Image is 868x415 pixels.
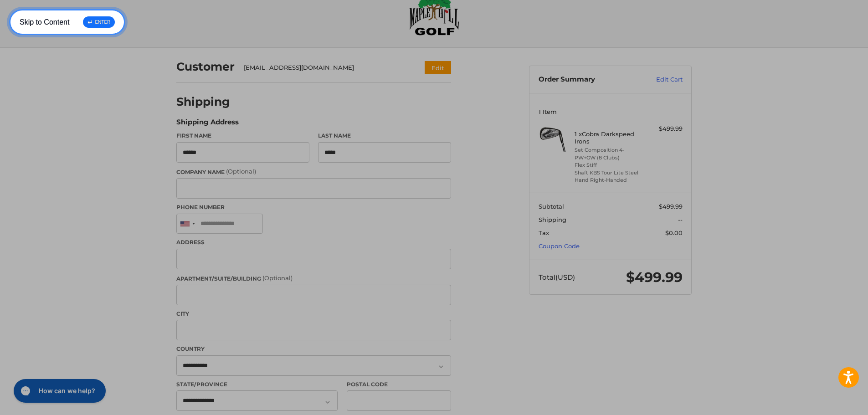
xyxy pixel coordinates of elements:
[176,132,309,140] label: First Name
[318,132,451,140] label: Last Name
[539,273,575,282] span: Total (USD)
[177,214,198,234] div: United States: +1
[176,60,235,74] h2: Customer
[575,161,644,169] li: Flex Stiff
[176,203,451,211] label: Phone Number
[665,229,683,236] span: $0.00
[678,216,683,223] span: --
[539,216,566,223] span: Shipping
[539,108,683,115] h3: 1 Item
[176,380,338,389] label: State/Province
[647,124,683,133] div: $499.99
[176,117,239,132] legend: Shipping Address
[539,75,637,84] h3: Order Summary
[575,146,644,161] li: Set Composition 4-PW+GW (8 Clubs)
[176,167,451,176] label: Company Name
[244,63,407,72] div: [EMAIL_ADDRESS][DOMAIN_NAME]
[575,176,644,184] li: Hand Right-Handed
[575,169,644,177] li: Shaft KBS Tour Lite Steel
[176,95,230,109] h2: Shipping
[176,238,451,246] label: Address
[637,75,683,84] a: Edit Cart
[176,345,451,353] label: Country
[347,380,452,389] label: Postal Code
[539,203,564,210] span: Subtotal
[539,229,549,236] span: Tax
[575,130,644,145] h4: 1 x Cobra Darkspeed Irons
[539,242,580,250] a: Coupon Code
[626,269,683,286] span: $499.99
[262,274,293,282] small: (Optional)
[176,274,451,283] label: Apartment/Suite/Building
[9,376,108,406] iframe: Gorgias live chat messenger
[425,61,451,74] button: Edit
[226,168,256,175] small: (Optional)
[176,310,451,318] label: City
[659,203,683,210] span: $499.99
